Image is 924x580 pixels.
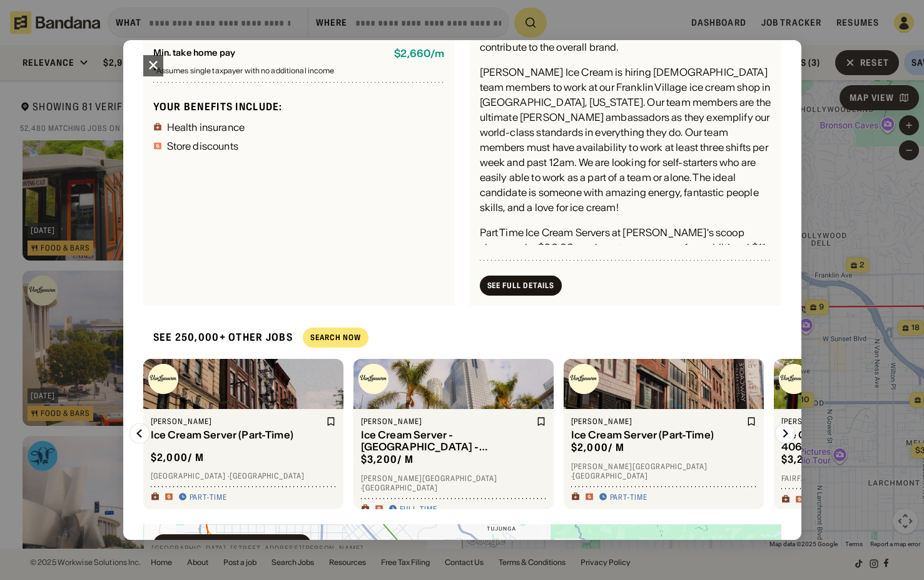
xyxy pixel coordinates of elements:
div: [PERSON_NAME] [151,417,323,427]
div: [PERSON_NAME] Ice Cream is hiring [DEMOGRAPHIC_DATA] team members to work at our Franklin Village... [480,65,771,215]
div: Ice Cream Server (Part-Time) [151,429,323,441]
div: $ 3,200 / m [361,453,414,466]
div: Part Time Ice Cream Servers at [PERSON_NAME]'s scoop shops make $20.00 per hour + an average of a... [480,225,771,285]
div: Health insurance [167,122,245,132]
div: $ 3,200 / m [781,453,835,466]
div: Min. take home pay [153,48,385,60]
img: Van Leeuwen logo [779,364,809,394]
div: Ice Cream Server (Part-Time) [571,429,744,441]
div: Full-time [400,504,438,514]
div: Part-time [190,492,228,502]
img: Van Leeuwen logo [148,364,178,394]
div: [PERSON_NAME][GEOGRAPHIC_DATA] · [GEOGRAPHIC_DATA] [571,462,756,481]
div: Store discounts [167,141,238,151]
div: [PERSON_NAME] [361,417,534,427]
div: See 250,000+ other jobs [143,321,293,354]
div: Your benefits include: [153,100,445,113]
div: [GEOGRAPHIC_DATA] · [GEOGRAPHIC_DATA] [151,471,336,481]
div: Assumes single taxpayer with no additional income [153,67,445,75]
div: Search Now [310,334,361,341]
div: See Full Details [487,282,554,289]
img: Left Arrow [129,423,150,443]
img: Right Arrow [775,423,795,443]
img: Van Leeuwen logo [569,364,599,394]
div: $ 2,660 / m [394,48,444,60]
div: $ 2,000 / m [151,451,205,464]
div: [PERSON_NAME] [571,417,744,427]
div: Part-time [610,492,648,502]
img: Van Leeuwen logo [358,364,388,394]
div: Ice Cream Server - [GEOGRAPHIC_DATA] - 4069559008 [361,429,534,453]
div: $ 2,000 / m [571,441,625,454]
div: [PERSON_NAME][GEOGRAPHIC_DATA] · [GEOGRAPHIC_DATA] [361,474,546,493]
